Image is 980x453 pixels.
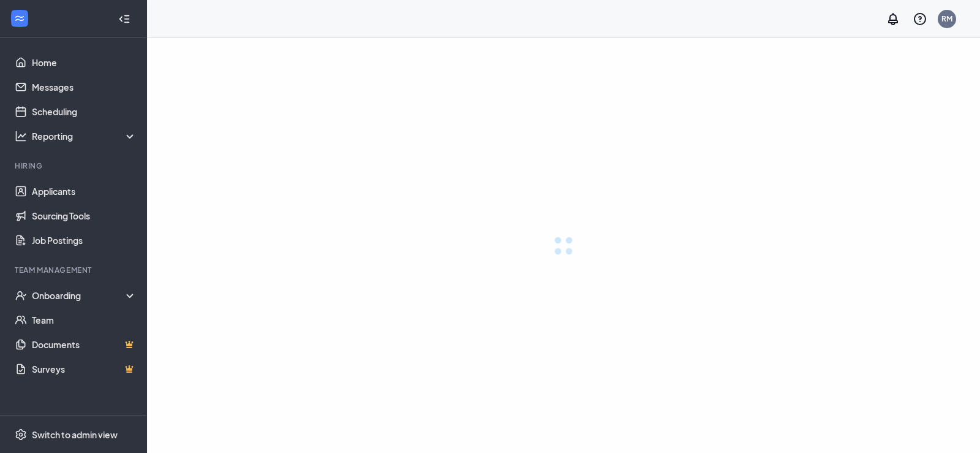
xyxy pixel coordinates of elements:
svg: QuestionInfo [913,12,927,26]
svg: Analysis [15,130,27,142]
svg: WorkstreamLogo [13,12,26,25]
svg: Notifications [886,12,900,26]
svg: UserCheck [15,289,27,302]
svg: Collapse [118,13,130,25]
a: Scheduling [32,99,137,124]
a: Applicants [32,179,137,204]
svg: Settings [15,428,27,441]
div: Hiring [15,161,134,171]
div: Switch to admin view [32,428,118,441]
a: Messages [32,75,137,99]
div: Onboarding [32,289,137,302]
div: Team Management [15,265,134,275]
a: Sourcing Tools [32,204,137,228]
div: Reporting [32,130,137,142]
a: Job Postings [32,228,137,253]
a: SurveysCrown [32,357,137,381]
a: DocumentsCrown [32,332,137,357]
div: RM [941,13,952,24]
a: Team [32,308,137,332]
a: Home [32,50,137,75]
